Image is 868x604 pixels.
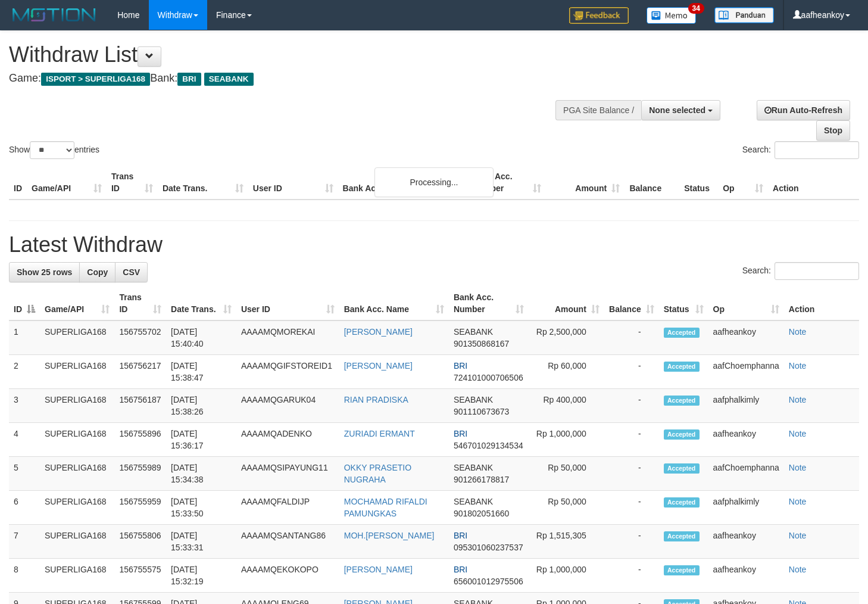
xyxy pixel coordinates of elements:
[664,497,700,508] span: Accepted
[9,43,567,67] h1: Withdraw List
[9,320,40,355] td: 1
[718,166,768,200] th: Op
[604,559,659,593] td: -
[236,525,339,559] td: AAAAMQSANTANG86
[114,491,166,525] td: 156755959
[664,531,700,541] span: Accepted
[454,463,493,472] span: SEABANK
[236,287,339,320] th: User ID: activate to sort column ascending
[344,463,411,484] a: OKKY PRASETIO NUGRAHA
[114,355,166,389] td: 156756217
[529,423,604,457] td: Rp 1,000,000
[236,320,339,355] td: AAAAMQMOREKAI
[816,120,850,141] a: Stop
[454,395,493,404] span: SEABANK
[757,100,850,120] a: Run Auto-Refresh
[344,531,435,540] a: MOH.[PERSON_NAME]
[708,559,784,593] td: aafheankoy
[9,166,27,200] th: ID
[775,262,859,280] input: Search:
[166,287,236,320] th: Date Trans.: activate to sort column ascending
[789,429,807,438] a: Note
[115,262,148,282] a: CSV
[9,457,40,491] td: 5
[789,531,807,540] a: Note
[344,395,408,404] a: RIAN PRADISKA
[9,525,40,559] td: 7
[166,491,236,525] td: [DATE] 15:33:50
[454,407,509,416] span: Copy 901110673673 to clipboard
[166,389,236,423] td: [DATE] 15:38:26
[454,543,523,552] span: Copy 095301060237537 to clipboard
[9,491,40,525] td: 6
[742,262,859,280] label: Search:
[236,457,339,491] td: AAAAMQSIPAYUNG11
[9,233,859,257] h1: Latest Withdraw
[529,491,604,525] td: Rp 50,000
[30,141,74,159] select: Showentries
[40,320,114,355] td: SUPERLIGA168
[9,262,80,282] a: Show 25 rows
[789,497,807,506] a: Note
[604,320,659,355] td: -
[40,559,114,593] td: SUPERLIGA168
[454,509,509,518] span: Copy 901802051660 to clipboard
[344,429,415,438] a: ZURIADI ERMANT
[529,525,604,559] td: Rp 1,515,305
[236,355,339,389] td: AAAAMQGIFSTOREID1
[236,559,339,593] td: AAAAMQEKOKOPO
[604,355,659,389] td: -
[789,395,807,404] a: Note
[17,267,72,277] span: Show 25 rows
[688,3,704,14] span: 34
[454,441,523,450] span: Copy 546701029134534 to clipboard
[649,105,705,115] span: None selected
[107,166,158,200] th: Trans ID
[708,355,784,389] td: aafChoemphanna
[114,389,166,423] td: 156756187
[114,457,166,491] td: 156755989
[454,497,493,506] span: SEABANK
[114,559,166,593] td: 156755575
[708,423,784,457] td: aafheankoy
[114,287,166,320] th: Trans ID: activate to sort column ascending
[679,166,718,200] th: Status
[454,339,509,348] span: Copy 901350868167 to clipboard
[784,287,859,320] th: Action
[454,577,523,586] span: Copy 656001012975506 to clipboard
[454,475,509,484] span: Copy 901266178817 to clipboard
[789,327,807,337] a: Note
[529,287,604,320] th: Amount: activate to sort column ascending
[40,287,114,320] th: Game/API: activate to sort column ascending
[236,423,339,457] td: AAAAMQADENKO
[625,166,679,200] th: Balance
[604,423,659,457] td: -
[454,429,467,438] span: BRI
[529,559,604,593] td: Rp 1,000,000
[9,389,40,423] td: 3
[664,328,700,338] span: Accepted
[714,7,774,23] img: panduan.png
[9,355,40,389] td: 2
[158,166,248,200] th: Date Trans.
[775,141,859,159] input: Search:
[344,327,413,337] a: [PERSON_NAME]
[114,525,166,559] td: 156755806
[9,6,99,24] img: MOTION_logo.png
[9,423,40,457] td: 4
[604,491,659,525] td: -
[664,463,700,474] span: Accepted
[604,287,659,320] th: Balance: activate to sort column ascending
[166,320,236,355] td: [DATE] 15:40:40
[529,457,604,491] td: Rp 50,000
[9,73,567,85] h4: Game: Bank:
[177,73,201,86] span: BRI
[708,287,784,320] th: Op: activate to sort column ascending
[27,166,107,200] th: Game/API
[344,565,413,574] a: [PERSON_NAME]
[768,166,859,200] th: Action
[708,389,784,423] td: aafphalkimly
[789,361,807,371] a: Note
[604,525,659,559] td: -
[248,166,338,200] th: User ID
